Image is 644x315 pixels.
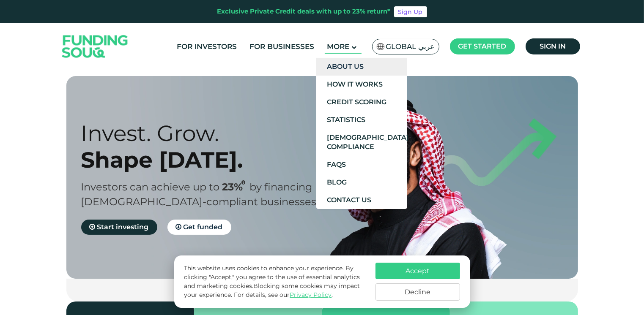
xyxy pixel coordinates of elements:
button: Decline [375,283,460,301]
a: For Businesses [247,40,316,54]
a: Statistics [316,111,407,129]
a: Blog [316,174,407,191]
span: Get started [458,42,507,50]
a: FAQs [316,156,407,174]
a: Privacy Policy [290,291,332,299]
span: 23% [222,181,250,193]
span: More [327,42,349,51]
span: Sign in [540,42,566,50]
a: Start investing [81,220,157,235]
div: Exclusive Private Credit deals with up to 23% return* [217,7,391,16]
span: Investors can achieve up to [81,181,220,193]
span: Global عربي [386,42,435,52]
i: 23% IRR (expected) ~ 15% Net yield (expected) [242,180,246,185]
div: Shape [DATE]. [81,147,337,173]
a: Sign in [526,38,580,54]
a: For Investors [175,40,239,54]
span: Start investing [97,223,149,231]
a: Sign Up [394,6,427,17]
span: Blocking some cookies may impact your experience. [184,282,360,299]
img: Logo [54,25,137,68]
span: Get funded [184,223,223,231]
a: How It Works [316,76,407,93]
p: This website uses cookies to enhance your experience. By clicking "Accept," you agree to the use ... [184,264,367,299]
a: About Us [316,58,407,76]
span: For details, see our . [234,291,333,299]
a: [DEMOGRAPHIC_DATA] Compliance [316,129,407,156]
a: Contact Us [316,191,407,209]
a: Get funded [167,220,231,235]
button: Accept [375,263,460,279]
img: SA Flag [377,43,384,50]
div: Invest. Grow. [81,120,337,147]
a: Credit Scoring [316,93,407,111]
